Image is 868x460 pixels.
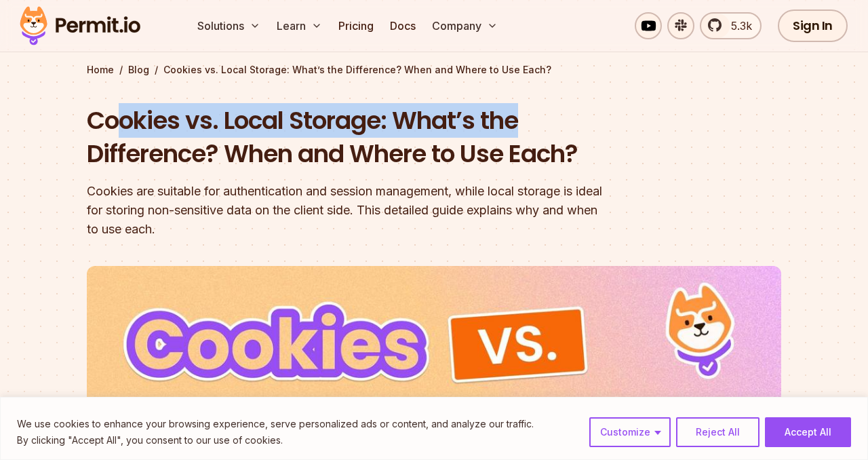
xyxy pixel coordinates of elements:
a: 5.3k [700,12,762,39]
a: Sign In [778,9,848,42]
a: Home [87,63,114,77]
a: Pricing [333,12,379,39]
h1: Cookies vs. Local Storage: What’s the Difference? When and Where to Use Each? [87,104,608,171]
button: Reject All [676,417,759,447]
button: Company [427,12,503,39]
button: Accept All [765,417,851,447]
div: Cookies are suitable for authentication and session management, while local storage is ideal for ... [87,182,608,239]
p: We use cookies to enhance your browsing experience, serve personalized ads or content, and analyz... [17,416,534,432]
button: Customize [589,417,671,447]
p: By clicking "Accept All", you consent to our use of cookies. [17,432,534,448]
a: Blog [128,63,149,77]
img: Permit logo [14,3,146,49]
button: Solutions [192,12,266,39]
span: 5.3k [723,18,752,34]
div: / / [87,63,781,77]
button: Learn [271,12,328,39]
a: Docs [384,12,421,39]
